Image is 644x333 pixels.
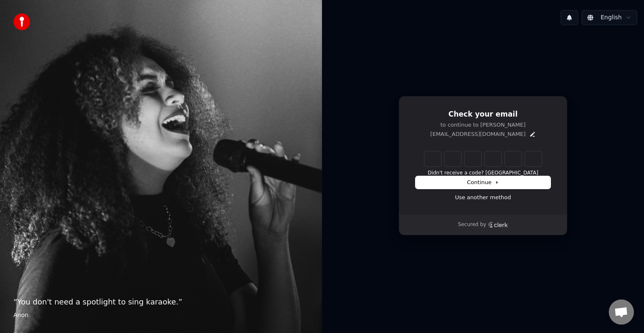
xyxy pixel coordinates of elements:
[428,170,538,177] button: Didn't receive a code? [GEOGRAPHIC_DATA]
[529,131,536,138] button: Edit
[430,130,525,138] p: [EMAIL_ADDRESS][DOMAIN_NAME]
[424,151,542,166] input: Enter verification code
[467,179,499,186] span: Continue
[13,311,309,320] footer: Anon
[458,221,486,228] p: Secured by
[13,296,309,308] p: “ You don't need a spotlight to sing karaoke. ”
[13,13,30,30] img: youka
[488,222,508,228] a: Clerk logo
[415,109,551,120] h1: Check your email
[415,176,551,189] button: Continue
[455,194,511,201] a: Use another method
[415,121,551,129] p: to continue to [PERSON_NAME]
[609,299,634,325] div: Open chat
